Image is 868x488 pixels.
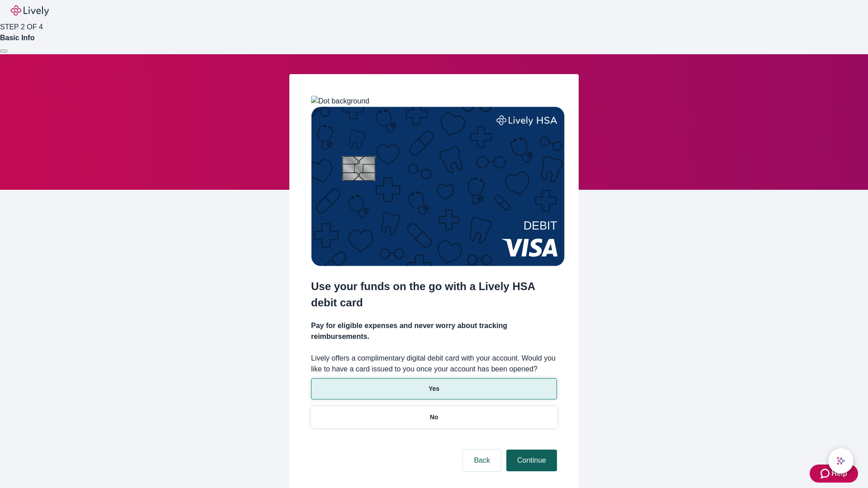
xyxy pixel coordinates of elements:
button: Yes [311,378,557,399]
img: Debit card [311,107,565,266]
button: Back [463,450,501,471]
button: No [311,407,557,428]
svg: Zendesk support icon [821,468,831,479]
button: Zendesk support iconHelp [810,465,858,483]
img: Dot background [311,96,369,107]
h2: Use your funds on the go with a Lively HSA debit card [311,278,557,311]
button: Continue [506,450,557,471]
img: Lively [11,5,49,16]
span: Help [831,468,847,479]
p: Yes [429,384,439,394]
svg: Lively AI Assistant [836,456,845,465]
label: Lively offers a complimentary digital debit card with your account. Would you like to have a card... [311,353,557,375]
p: No [430,413,439,422]
button: chat [828,448,854,474]
h4: Pay for eligible expenses and never worry about tracking reimbursements. [311,320,557,342]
